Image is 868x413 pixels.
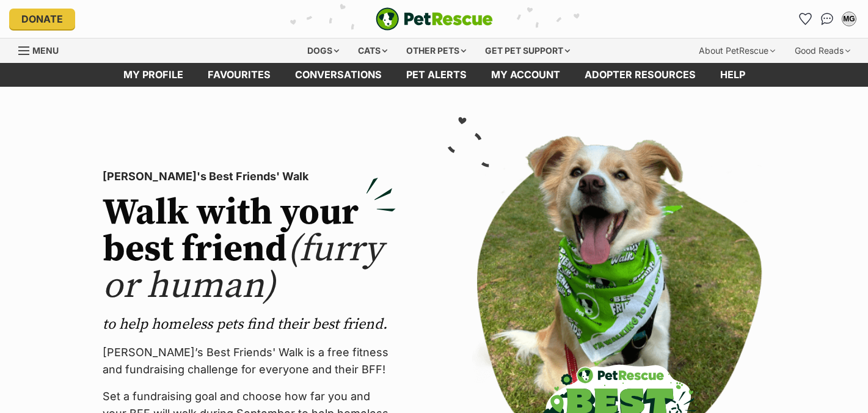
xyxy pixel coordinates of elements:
[18,38,67,60] a: Menu
[376,7,493,31] a: PetRescue
[195,63,283,87] a: Favourites
[572,63,708,87] a: Adopter resources
[103,227,383,309] span: (furry or human)
[349,38,396,63] div: Cats
[111,63,195,87] a: My profile
[786,38,859,63] div: Good Reads
[394,63,479,87] a: Pet alerts
[476,38,578,63] div: Get pet support
[821,13,834,25] img: chat-41dd97257d64d25036548639549fe6c8038ab92f7586957e7f3b1b290dea8141.svg
[795,9,815,29] a: Favourites
[103,315,396,334] p: to help homeless pets find their best friend.
[708,63,757,87] a: Help
[283,63,394,87] a: conversations
[32,45,59,56] span: Menu
[795,9,859,29] ul: Account quick links
[376,7,493,31] img: logo-e224e6f780fb5917bec1dbf3a21bbac754714ae5b6737aabdf751b685950b380.svg
[299,38,348,63] div: Dogs
[690,38,784,63] div: About PetRescue
[103,344,396,378] p: [PERSON_NAME]’s Best Friends' Walk is a free fitness and fundraising challenge for everyone and t...
[479,63,572,87] a: My account
[817,9,837,29] a: Conversations
[103,168,396,185] p: [PERSON_NAME]'s Best Friends' Walk
[839,9,859,29] button: My account
[398,38,475,63] div: Other pets
[843,13,855,25] div: MG
[9,9,75,29] a: Donate
[103,195,396,305] h2: Walk with your best friend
